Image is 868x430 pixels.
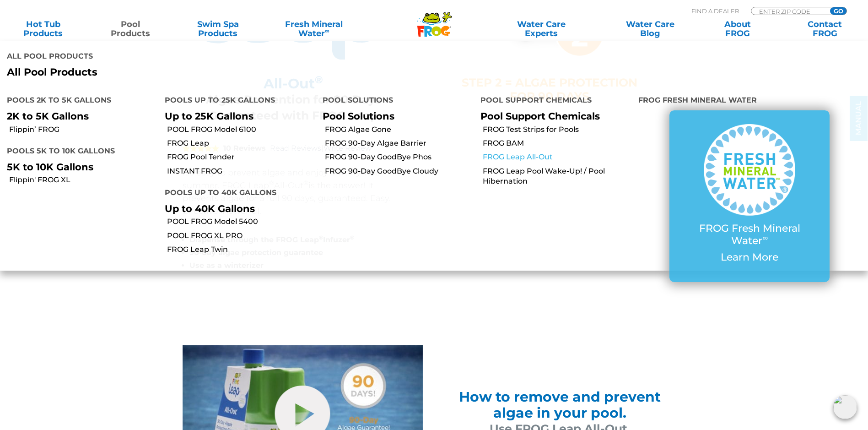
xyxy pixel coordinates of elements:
[616,20,684,38] a: Water CareBlog
[325,138,474,148] a: FROG 90-Day Algae Barrier
[486,20,597,38] a: Water CareExperts
[483,138,631,148] a: FROG BAM
[167,152,316,162] a: FROG Pool Tender
[688,251,811,263] p: Learn More
[480,110,625,122] p: Pool Support Chemicals
[167,217,316,227] a: POOL FROG Model 5400
[165,185,309,203] h4: Pools up to 40K Gallons
[167,231,316,241] a: POOL FROG XL PRO
[325,27,329,34] sup: ∞
[9,20,77,38] a: Hot TubProducts
[691,7,739,15] p: Find A Dealer
[7,143,151,161] h4: Pools 5K to 10K Gallons
[483,166,631,187] a: FROG Leap Pool Wake-Up! / Pool Hibernation
[7,92,151,110] h4: Pools 2K to 5K Gallons
[688,223,811,247] p: FROG Fresh Mineral Water
[167,245,316,255] a: FROG Leap Twin
[7,48,427,66] h4: All Pool Products
[7,66,427,78] a: All Pool Products
[480,92,625,110] h4: Pool Support Chemicals
[688,124,811,268] a: FROG Fresh Mineral Water∞ Learn More
[97,20,165,38] a: PoolProducts
[323,92,467,110] h4: Pool Solutions
[325,166,474,176] a: FROG 90-Day GoodBye Cloudy
[638,92,861,110] h4: FROG Fresh Mineral Water
[184,20,252,38] a: Swim SpaProducts
[7,110,151,122] p: 2K to 5K Gallons
[459,388,661,421] span: How to remove and prevent algae in your pool.
[483,152,631,162] a: FROG Leap All-Out
[483,125,631,135] a: FROG Test Strips for Pools
[165,92,309,110] h4: Pools up to 25K Gallons
[9,125,158,135] a: Flippin’ FROG
[703,20,771,38] a: AboutFROG
[833,395,857,419] img: openIcon
[271,20,356,38] a: Fresh MineralWater∞
[167,166,316,176] a: INSTANT FROG
[325,125,474,135] a: FROG Algae Gone
[762,233,768,242] sup: ∞
[165,110,309,122] p: Up to 25K Gallons
[830,7,846,15] input: GO
[167,125,316,135] a: POOL FROG Model 6100
[325,152,474,162] a: FROG 90-Day GoodBye Phos
[791,20,859,38] a: ContactFROG
[7,161,151,173] p: 5K to 10K Gallons
[167,138,316,148] a: FROG Leap
[9,175,158,185] a: Flippin' FROG XL
[323,110,394,122] a: Pool Solutions
[758,7,820,15] input: Zip Code Form
[165,203,309,214] p: Up to 40K Gallons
